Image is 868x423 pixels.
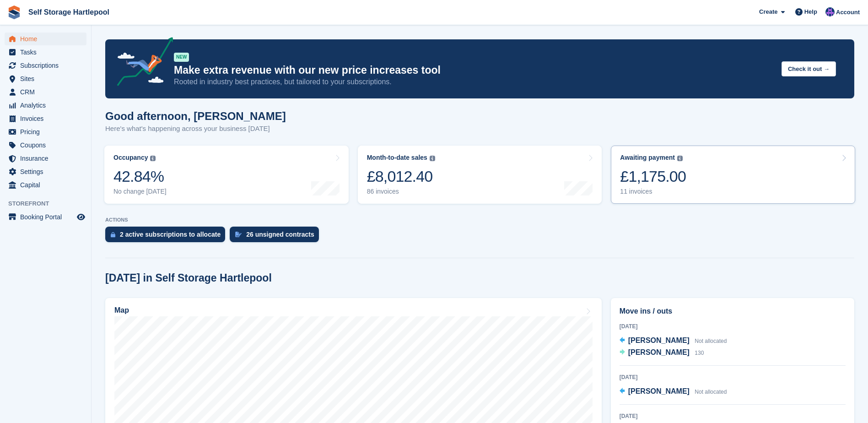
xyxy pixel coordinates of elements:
span: Settings [20,165,75,178]
span: Analytics [20,99,75,112]
h2: Move ins / outs [620,306,846,317]
img: price-adjustments-announcement-icon-8257ccfd72463d97f412b2fc003d46551f7dbcb40ab6d574587a9cd5c0d94... [109,37,173,89]
span: Insurance [20,152,75,165]
p: Here's what's happening across your business [DATE] [105,124,286,134]
a: menu [5,112,86,125]
button: Check it out → [782,61,836,76]
a: Month-to-date sales £8,012.40 86 invoices [358,146,602,204]
div: Month-to-date sales [367,154,427,162]
a: menu [5,125,86,138]
img: icon-info-grey-7440780725fd019a000dd9b08b2336e03edf1995a4989e88bcd33f0948082b44.svg [150,156,156,161]
a: Preview store [75,211,86,222]
span: Help [804,7,817,16]
a: Self Storage Hartlepool [25,5,113,20]
span: [PERSON_NAME] [628,387,690,395]
span: Tasks [20,46,75,59]
a: Occupancy 42.84% No change [DATE] [104,146,349,204]
img: icon-info-grey-7440780725fd019a000dd9b08b2336e03edf1995a4989e88bcd33f0948082b44.svg [430,156,435,161]
img: contract_signature_icon-13c848040528278c33f63329250d36e43548de30e8caae1d1a13099fd9432cc5.svg [235,232,242,237]
a: menu [5,152,86,165]
a: 26 unsigned contracts [230,227,323,247]
span: Subscriptions [20,59,75,72]
span: Storefront [8,199,91,208]
img: Sean Wood [825,7,835,16]
a: menu [5,99,86,112]
div: [DATE] [620,412,846,420]
span: Pricing [20,125,75,138]
div: [DATE] [620,373,846,381]
a: menu [5,46,86,59]
a: menu [5,179,86,191]
div: [DATE] [620,322,846,331]
span: Create [759,7,777,16]
div: Occupancy [113,154,148,162]
a: menu [5,59,86,72]
a: Awaiting payment £1,175.00 11 invoices [611,146,855,204]
a: menu [5,139,86,152]
span: Sites [20,72,75,85]
div: 2 active subscriptions to allocate [120,231,221,238]
div: Awaiting payment [620,154,675,162]
span: 130 [695,350,704,356]
span: [PERSON_NAME] [628,348,690,356]
span: Capital [20,179,75,191]
span: Invoices [20,112,75,125]
p: Rooted in industry best practices, but tailored to your subscriptions. [174,77,774,87]
div: 86 invoices [367,188,435,195]
a: [PERSON_NAME] Not allocated [620,335,727,347]
a: menu [5,33,86,45]
div: 26 unsigned contracts [246,231,314,238]
div: 11 invoices [620,188,686,195]
img: stora-icon-8386f47178a22dfd0bd8f6a31ec36ba5ce8667c1dd55bd0f319d3a0aa187defe.svg [7,5,21,19]
p: Make extra revenue with our new price increases tool [174,64,774,77]
span: Account [836,8,860,17]
div: £1,175.00 [620,167,686,186]
span: Not allocated [695,338,727,344]
span: Coupons [20,139,75,152]
h1: Good afternoon, [PERSON_NAME] [105,110,286,122]
p: ACTIONS [105,217,854,223]
h2: [DATE] in Self Storage Hartlepool [105,272,272,284]
a: 2 active subscriptions to allocate [105,227,230,247]
div: NEW [174,53,189,62]
span: Home [20,33,75,45]
span: Booking Portal [20,211,75,223]
a: menu [5,72,86,85]
span: CRM [20,86,75,98]
h2: Map [114,306,129,315]
span: Not allocated [695,389,727,395]
a: menu [5,165,86,178]
a: menu [5,211,86,223]
a: [PERSON_NAME] 130 [620,347,704,359]
div: £8,012.40 [367,167,435,186]
img: active_subscription_to_allocate_icon-d502201f5373d7db506a760aba3b589e785aa758c864c3986d89f69b8ff3... [111,232,115,238]
span: [PERSON_NAME] [628,336,690,344]
a: menu [5,86,86,98]
img: icon-info-grey-7440780725fd019a000dd9b08b2336e03edf1995a4989e88bcd33f0948082b44.svg [677,156,683,161]
div: No change [DATE] [113,188,167,195]
div: 42.84% [113,167,167,186]
a: [PERSON_NAME] Not allocated [620,386,727,398]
